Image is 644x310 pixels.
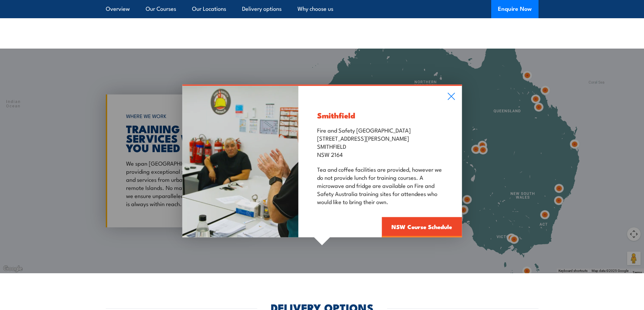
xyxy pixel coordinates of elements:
p: Tea and coffee facilities are provided, however we do not provide lunch for training courses. A m... [317,165,443,205]
a: NSW Course Schedule [382,217,462,237]
img: Fire Extinguisher Classroom Training [182,86,299,237]
p: Fire and Safety [GEOGRAPHIC_DATA] [STREET_ADDRESS][PERSON_NAME] SMITHFIELD NSW 2164 [317,126,443,158]
h3: Smithfield [317,111,443,119]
